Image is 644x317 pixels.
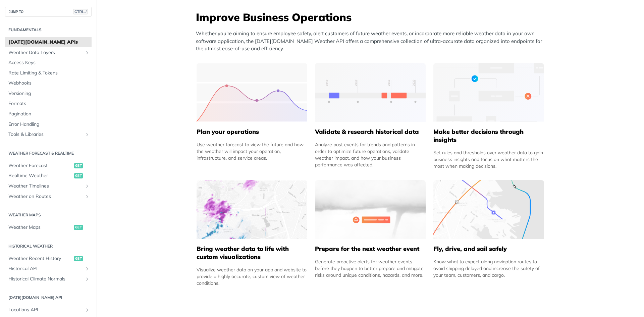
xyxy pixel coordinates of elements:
[433,245,544,253] h5: Fly, drive, and sail safely
[5,181,92,191] a: Weather TimelinesShow subpages for Weather Timelines
[5,295,92,301] h2: [DATE][DOMAIN_NAME] API
[8,100,90,107] span: Formats
[5,192,92,202] a: Weather on RoutesShow subpages for Weather on Routes
[5,222,92,232] a: Weather Mapsget
[8,49,83,56] span: Weather Data Layers
[8,90,90,97] span: Versioning
[5,129,92,140] a: Tools & LibrariesShow subpages for Tools & Libraries
[8,307,83,313] span: Locations API
[85,194,90,199] button: Show subpages for Weather on Routes
[5,243,92,249] h2: Historical Weather
[5,264,92,274] a: Historical APIShow subpages for Historical API
[8,265,83,272] span: Historical API
[433,149,544,169] div: Set rules and thresholds over weather data to gain business insights and focus on what matters th...
[5,89,92,99] a: Versioning
[197,245,307,261] h5: Bring weather data to life with custom visualizations
[5,37,92,47] a: [DATE][DOMAIN_NAME] APIs
[197,180,307,239] img: 4463876-group-4982x.svg
[85,276,90,282] button: Show subpages for Historical Climate Normals
[196,10,548,24] h3: Improve Business Operations
[8,80,90,87] span: Webhooks
[315,128,426,136] h5: Validate & research historical data
[197,63,307,122] img: 39565e8-group-4962x.svg
[5,305,92,315] a: Locations APIShow subpages for Locations API
[5,27,92,33] h2: Fundamentals
[315,141,426,168] div: Analyze past events for trends and patterns in order to optimize future operations, validate weat...
[5,171,92,181] a: Realtime Weatherget
[5,119,92,129] a: Error Handling
[8,224,72,231] span: Weather Maps
[8,121,90,128] span: Error Handling
[5,68,92,78] a: Rate Limiting & Tokens
[5,274,92,284] a: Historical Climate NormalsShow subpages for Historical Climate Normals
[8,255,72,262] span: Weather Recent History
[8,172,72,179] span: Realtime Weather
[197,141,307,161] div: Use weather forecast to view the future and how the weather will impact your operation, infrastru...
[433,63,544,122] img: a22d113-group-496-32x.svg
[196,30,548,53] p: Whether you’re aiming to ensure employee safety, alert customers of future weather events, or inc...
[8,39,90,46] span: [DATE][DOMAIN_NAME] APIs
[85,307,90,313] button: Show subpages for Locations API
[5,78,92,88] a: Webhooks
[73,9,88,14] span: CTRL-/
[8,183,83,190] span: Weather Timelines
[74,256,83,261] span: get
[315,245,426,253] h5: Prepare for the next weather event
[8,131,83,138] span: Tools & Libraries
[8,111,90,117] span: Pagination
[74,173,83,178] span: get
[5,109,92,119] a: Pagination
[5,254,92,264] a: Weather Recent Historyget
[197,266,307,286] div: Visualize weather data on your app and website to provide a highly accurate, custom view of weath...
[85,183,90,189] button: Show subpages for Weather Timelines
[85,50,90,55] button: Show subpages for Weather Data Layers
[197,128,307,136] h5: Plan your operations
[5,58,92,68] a: Access Keys
[74,163,83,168] span: get
[85,132,90,137] button: Show subpages for Tools & Libraries
[8,162,72,169] span: Weather Forecast
[5,99,92,109] a: Formats
[74,225,83,230] span: get
[8,59,90,66] span: Access Keys
[433,180,544,239] img: 994b3d6-mask-group-32x.svg
[85,266,90,271] button: Show subpages for Historical API
[5,161,92,171] a: Weather Forecastget
[315,258,426,278] div: Generate proactive alerts for weather events before they happen to better prepare and mitigate ri...
[5,48,92,58] a: Weather Data LayersShow subpages for Weather Data Layers
[433,128,544,144] h5: Make better decisions through insights
[5,7,92,17] button: JUMP TOCTRL-/
[5,150,92,156] h2: Weather Forecast & realtime
[433,258,544,278] div: Know what to expect along navigation routes to avoid shipping delayed and increase the safety of ...
[8,276,83,282] span: Historical Climate Normals
[5,212,92,218] h2: Weather Maps
[8,70,90,76] span: Rate Limiting & Tokens
[315,63,426,122] img: 13d7ca0-group-496-2.svg
[315,180,426,239] img: 2c0a313-group-496-12x.svg
[8,193,83,200] span: Weather on Routes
